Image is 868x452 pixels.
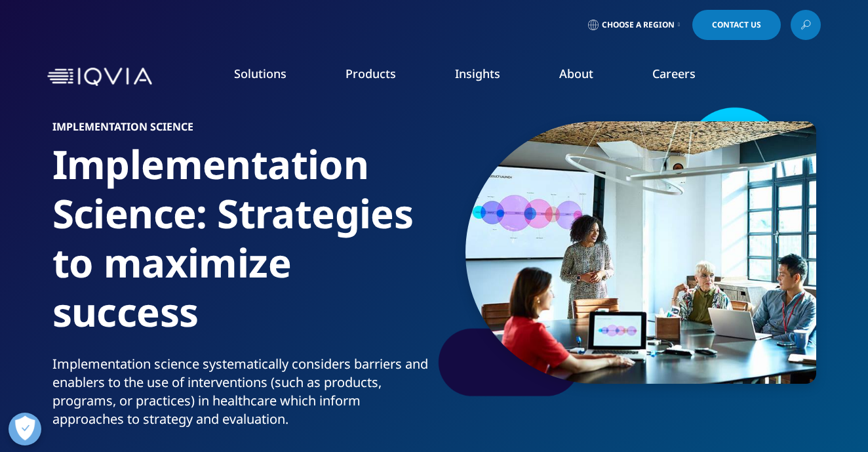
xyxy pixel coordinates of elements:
a: Contact Us [692,10,781,40]
img: 944_businesswoman-leading-team-meeting-in-conference-room.jpg [465,121,816,384]
span: Contact Us [712,21,761,29]
a: Insights [455,66,500,81]
a: About [559,66,593,81]
h6: Implementation Science [52,121,429,140]
button: Abrir preferencias [9,413,41,445]
a: Products [345,66,396,81]
nav: Primary [157,46,821,108]
h1: Implementation Science: Strategies to maximize success [52,140,429,355]
p: Implementation science systematically considers barriers and enablers to the use of interventions... [52,355,429,436]
a: Careers [652,66,696,81]
img: IQVIA Healthcare Information Technology and Pharma Clinical Research Company [47,68,152,87]
a: Solutions [234,66,286,81]
span: Choose a Region [602,20,675,30]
